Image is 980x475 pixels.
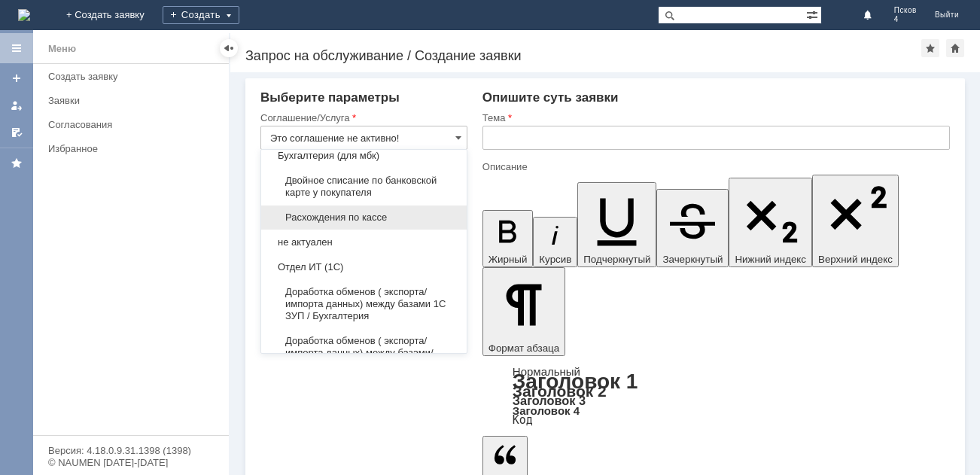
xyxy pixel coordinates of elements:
button: Жирный [482,210,534,267]
div: Добавить в избранное [921,39,939,57]
div: Сделать домашней страницей [946,39,964,57]
a: Создать заявку [5,66,29,90]
span: Зачеркнутый [662,254,723,265]
a: Заголовок 4 [513,404,580,417]
span: 4 [894,15,917,24]
button: Нижний индекс [729,178,812,267]
span: Двойное списание по банковской карте у покупателя [270,175,458,199]
span: не актуален [270,236,458,248]
div: © NAUMEN [DATE]-[DATE] [48,458,214,467]
a: Согласования [42,113,226,136]
span: Опишите суть заявки [482,90,619,105]
div: Соглашение/Услуга [260,113,464,123]
a: Заголовок 2 [513,382,607,400]
div: Описание [482,162,947,172]
span: Бухгалтерия (для мбк) [270,150,458,162]
span: Нижний индекс [735,254,806,265]
div: Версия: 4.18.0.9.31.1398 (1398) [48,446,214,455]
a: Нормальный [513,365,580,378]
a: Перейти на домашнюю страницу [18,9,30,21]
a: Код [513,413,533,427]
div: Меню [48,40,76,58]
div: Согласования [48,119,220,130]
div: Запрос на обслуживание / Создание заявки [245,48,921,63]
span: Верхний индекс [818,254,893,265]
div: Тема [482,113,947,123]
button: Подчеркнутый [577,182,656,267]
span: Курсив [539,254,571,265]
div: Формат абзаца [482,367,950,425]
a: Создать заявку [42,65,226,88]
span: Расширенный поиск [806,7,821,21]
span: Жирный [488,254,528,265]
div: Создать [163,6,239,24]
img: logo [18,9,30,21]
div: Заявки [48,95,220,106]
span: Подчеркнутый [583,254,650,265]
a: Мои согласования [5,120,29,145]
a: Мои заявки [5,93,29,117]
span: Расхождения по кассе [270,212,458,224]
button: Курсив [533,217,577,267]
span: Доработка обменов ( экспорта/импорта данных) между базами/системами УТ"/"1С: Розница" [270,335,458,371]
span: Выберите параметры [260,90,400,105]
span: Формат абзаца [488,343,559,354]
a: Заявки [42,89,226,112]
button: Зачеркнутый [656,189,729,267]
div: Скрыть меню [220,39,238,57]
span: Отдел ИТ (1С) [270,261,458,273]
button: Верхний индекс [812,175,899,267]
button: Формат абзаца [482,267,565,356]
span: Псков [894,6,917,15]
div: Создать заявку [48,71,220,82]
div: Избранное [48,143,203,154]
a: Заголовок 3 [513,394,586,407]
a: Заголовок 1 [513,370,638,393]
span: Доработка обменов ( экспорта/импорта данных) между базами 1С ЗУП / Бухгалтерия [270,286,458,322]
